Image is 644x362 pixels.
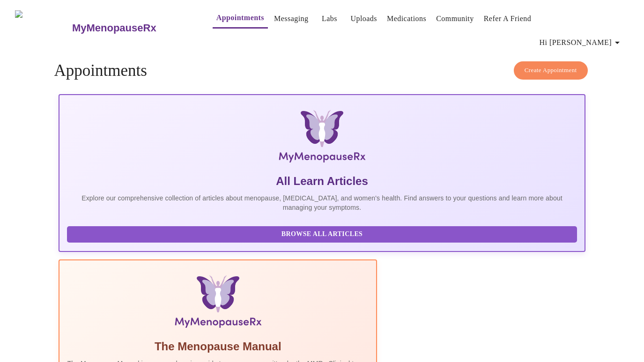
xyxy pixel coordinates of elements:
[322,12,337,25] a: Labs
[67,226,577,243] button: Browse All Articles
[484,12,532,25] a: Refer a Friend
[54,61,590,80] h4: Appointments
[347,9,381,28] button: Uploads
[432,9,478,28] button: Community
[314,9,344,28] button: Labs
[67,339,369,354] h5: The Menopause Manual
[436,12,474,25] a: Community
[76,229,567,240] span: Browse All Articles
[67,229,579,237] a: Browse All Articles
[216,11,264,24] a: Appointments
[387,12,426,25] a: Medications
[514,61,588,80] button: Create Appointment
[383,9,430,28] button: Medications
[480,9,535,28] button: Refer a Friend
[71,12,193,44] a: MyMenopauseRx
[115,275,321,332] img: Menopause Manual
[72,22,156,34] h3: MyMenopauseRx
[270,9,312,28] button: Messaging
[15,10,71,45] img: MyMenopauseRx Logo
[67,193,577,212] p: Explore our comprehensive collection of articles about menopause, [MEDICAL_DATA], and women's hea...
[525,65,577,76] span: Create Appointment
[67,174,577,189] h5: All Learn Articles
[536,33,627,52] button: Hi [PERSON_NAME]
[274,12,308,25] a: Messaging
[540,36,623,49] span: Hi [PERSON_NAME]
[213,8,268,29] button: Appointments
[350,12,377,25] a: Uploads
[146,110,497,166] img: MyMenopauseRx Logo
